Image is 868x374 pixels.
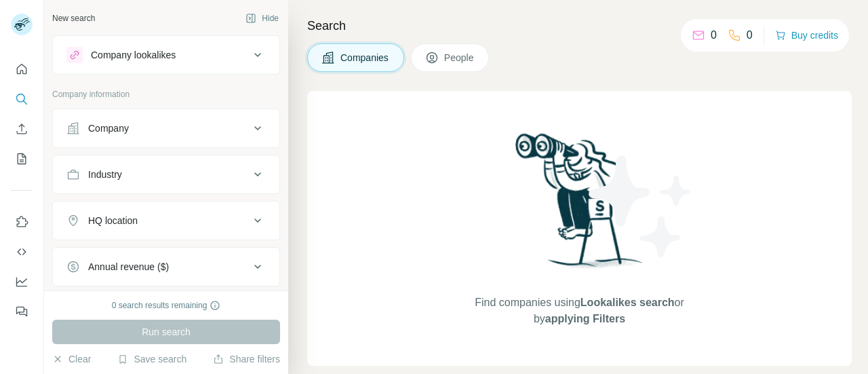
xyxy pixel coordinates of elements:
button: Use Surfe on LinkedIn [11,210,33,234]
button: Search [11,87,33,111]
p: Company information [52,88,280,100]
span: Lookalikes search [580,297,675,308]
button: Industry [53,158,279,191]
button: Annual revenue ($) [53,250,279,283]
div: Annual revenue ($) [88,260,169,274]
p: 0 [711,27,717,43]
div: HQ location [88,214,138,227]
button: HQ location [53,204,279,237]
button: My lists [11,147,33,171]
button: Save search [117,352,186,366]
p: 0 [747,27,753,43]
div: 0 search results remaining [112,299,221,312]
button: Feedback [11,299,33,324]
button: Clear [52,352,91,366]
button: Company [53,112,279,145]
div: Industry [88,168,122,181]
button: Hide [236,8,288,29]
img: Surfe Illustration - Stars [580,145,702,267]
div: Company lookalikes [91,48,176,62]
button: Buy credits [775,26,838,45]
button: Use Surfe API [11,240,33,264]
button: Quick start [11,57,33,81]
button: Dashboard [11,269,33,294]
span: Companies [340,51,390,64]
h4: Search [307,16,852,35]
img: Surfe Illustration - Woman searching with binoculars [509,130,650,281]
div: Company [88,121,129,135]
button: Enrich CSV [11,117,33,141]
button: Company lookalikes [53,39,279,71]
span: People [444,51,475,64]
span: applying Filters [545,313,625,324]
div: New search [52,12,95,24]
button: Share filters [213,352,280,366]
span: Find companies using or by [471,295,688,327]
